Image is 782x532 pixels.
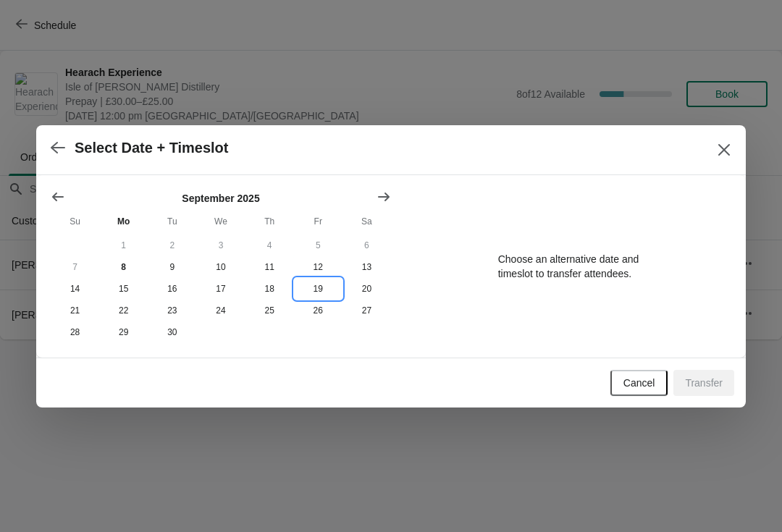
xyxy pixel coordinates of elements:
button: Monday September 22 2025 [99,300,148,321]
button: Wednesday September 17 2025 [196,278,245,300]
button: Sunday September 28 2025 [51,321,99,343]
button: Thursday September 11 2025 [245,256,294,278]
button: Tuesday September 30 2025 [148,321,196,343]
button: Friday September 19 2025 [294,278,342,300]
button: Monday September 29 2025 [99,321,148,343]
button: Wednesday September 24 2025 [196,300,245,321]
th: Thursday [245,208,294,235]
button: Monday September 1 2025 [99,235,148,256]
button: Thursday September 4 2025 [245,235,294,256]
button: Tuesday September 2 2025 [148,235,196,256]
p: Choose an alternative date and timeslot to transfer attendees. [498,252,639,281]
button: Cancel [610,370,668,396]
button: Tuesday September 23 2025 [148,300,196,321]
button: Thursday September 18 2025 [245,278,294,300]
th: Monday [99,208,148,235]
button: Thursday September 25 2025 [245,300,294,321]
button: Tuesday September 9 2025 [148,256,196,278]
button: Friday September 5 2025 [294,235,342,256]
th: Friday [294,208,342,235]
th: Wednesday [196,208,245,235]
button: Saturday September 20 2025 [342,278,391,300]
th: Tuesday [148,208,196,235]
button: Sunday September 21 2025 [51,300,99,321]
button: Show next month, October 2025 [371,184,397,210]
button: Friday September 12 2025 [294,256,342,278]
h2: Select Date + Timeslot [75,140,229,156]
button: Tuesday September 16 2025 [148,278,196,300]
button: Sunday September 14 2025 [51,278,99,300]
span: Cancel [623,377,655,389]
button: Friday September 26 2025 [294,300,342,321]
th: Saturday [342,208,391,235]
th: Sunday [51,208,99,235]
button: Monday September 15 2025 [99,278,148,300]
button: Today Monday September 8 2025 [99,256,148,278]
button: Sunday September 7 2025 [51,256,99,278]
button: Wednesday September 10 2025 [196,256,245,278]
button: Wednesday September 3 2025 [196,235,245,256]
button: Show previous month, August 2025 [45,184,71,210]
button: Saturday September 27 2025 [342,300,391,321]
button: Saturday September 6 2025 [342,235,391,256]
button: Close [711,137,737,163]
button: Saturday September 13 2025 [342,256,391,278]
